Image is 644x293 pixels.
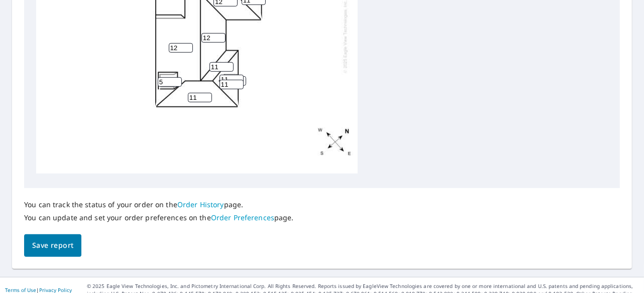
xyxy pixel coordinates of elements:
[177,200,224,209] a: Order History
[32,239,73,252] span: Save report
[24,213,294,222] p: You can update and set your order preferences on the page.
[24,234,81,257] button: Save report
[211,213,274,222] a: Order Preferences
[5,287,72,293] p: |
[24,200,294,209] p: You can track the status of your order on the page.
